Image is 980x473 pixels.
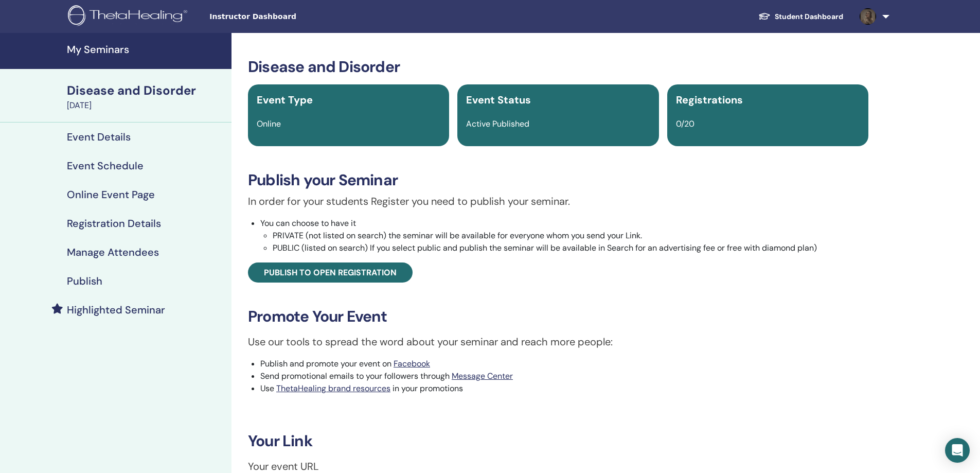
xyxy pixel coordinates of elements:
span: Event Status [466,93,531,107]
div: Disease and Disorder [67,82,225,99]
img: graduation-cap-white.svg [758,12,771,21]
h4: Event Schedule [67,160,144,172]
span: 0/20 [676,118,694,129]
h4: Online Event Page [67,188,155,201]
a: Message Center [452,371,513,381]
a: Student Dashboard [750,7,851,26]
li: Use in your promotions [260,382,868,395]
span: Registrations [676,93,743,107]
h4: Registration Details [67,217,161,230]
p: In order for your students Register you need to publish your seminar. [248,194,868,209]
h3: Your Link [248,432,868,450]
a: Disease and Disorder[DATE] [61,82,231,112]
li: PUBLIC (listed on search) If you select public and publish the seminar will be available in Searc... [273,242,868,254]
li: PRIVATE (not listed on search) the seminar will be available for everyone whom you send your Link. [273,230,868,242]
h4: Event Details [67,131,131,143]
img: logo.png [68,5,191,28]
img: default.jpg [860,8,876,25]
h3: Publish your Seminar [248,171,868,189]
span: Online [257,118,281,129]
h4: My Seminars [67,43,225,56]
li: Send promotional emails to your followers through [260,370,868,382]
h4: Highlighted Seminar [67,304,165,316]
span: Active Published [466,118,529,129]
h3: Promote Your Event [248,307,868,326]
li: Publish and promote your event on [260,358,868,370]
h4: Manage Attendees [67,246,159,258]
span: Instructor Dashboard [209,11,364,22]
a: Publish to open registration [248,262,413,283]
span: Publish to open registration [264,267,397,278]
a: ThetaHealing brand resources [276,383,390,394]
div: Open Intercom Messenger [945,438,970,463]
a: Facebook [394,358,430,369]
div: [DATE] [67,99,225,112]
p: Use our tools to spread the word about your seminar and reach more people: [248,334,868,349]
h3: Disease and Disorder [248,58,868,76]
h4: Publish [67,275,102,287]
li: You can choose to have it [260,217,868,254]
span: Event Type [257,93,313,107]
